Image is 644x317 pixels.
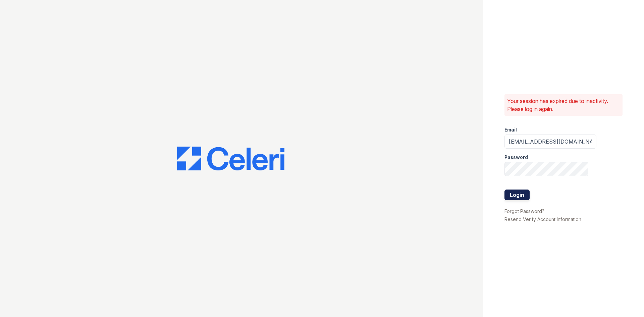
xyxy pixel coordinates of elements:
[504,216,581,222] a: Resend Verify Account Information
[504,208,544,214] a: Forgot Password?
[504,126,517,133] label: Email
[504,190,530,200] button: Login
[504,154,528,161] label: Password
[507,97,620,113] p: Your session has expired due to inactivity. Please log in again.
[177,147,284,171] img: CE_Logo_Blue-a8612792a0a2168367f1c8372b55b34899dd931a85d93a1a3d3e32e68fde9ad4.png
